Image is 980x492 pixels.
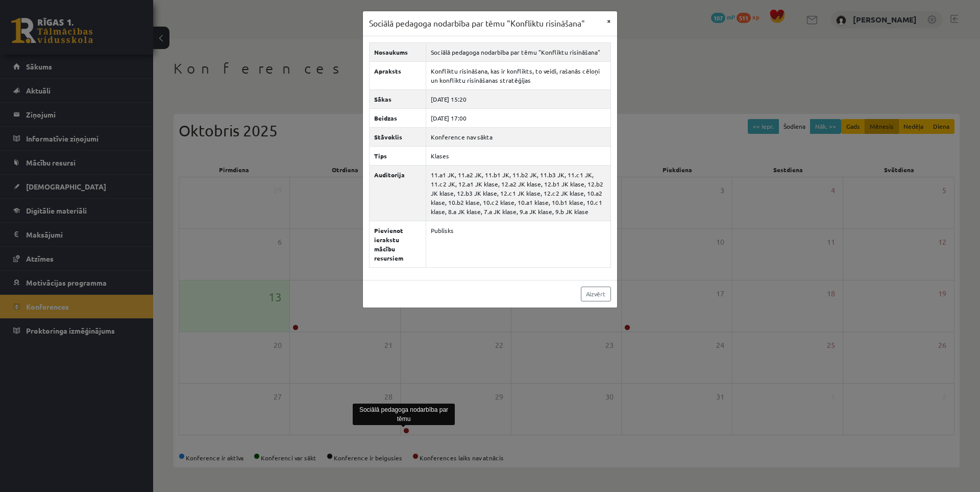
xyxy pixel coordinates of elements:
td: [DATE] 17:00 [426,108,610,127]
h3: Sociālā pedagoga nodarbība par tēmu "Konfliktu risināšana" [369,17,585,30]
td: Sociālā pedagoga nodarbība par tēmu "Konfliktu risināšana" [426,42,610,61]
th: Stāvoklis [370,127,426,146]
th: Nosaukums [370,42,426,61]
td: 11.a1 JK, 11.a2 JK, 11.b1 JK, 11.b2 JK, 11.b3 JK, 11.c1 JK, 11.c2 JK, 12.a1 JK klase, 12.a2 JK kl... [426,165,610,221]
th: Tips [370,146,426,165]
td: Publisks [426,221,610,267]
th: Apraksts [370,61,426,89]
td: Klases [426,146,610,165]
td: Konference nav sākta [426,127,610,146]
div: Sociālā pedagoga nodarbība par tēmu [353,404,455,425]
th: Auditorija [370,165,426,221]
td: [DATE] 15:20 [426,89,610,108]
th: Sākas [370,89,426,108]
th: Pievienot ierakstu mācību resursiem [370,221,426,267]
button: × [601,11,617,31]
td: Konfliktu risināšana, kas ir konflikts, to veidi, rašanās cēloņi un konfliktu risināšanas stratēģ... [426,61,610,89]
th: Beidzas [370,108,426,127]
a: Aizvērt [581,287,611,301]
